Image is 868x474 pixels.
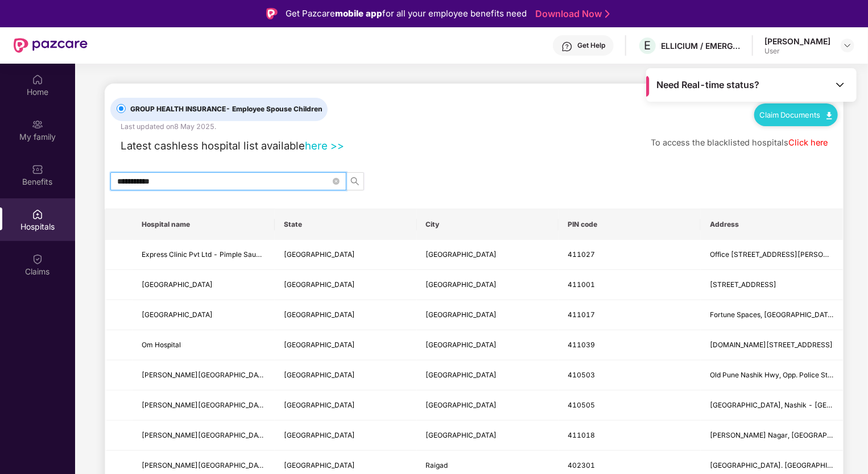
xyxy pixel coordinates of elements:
[701,240,843,270] td: Office No-205, 2nd Floor, Rainbow Plaza, Near Jagtap Dairy Chowk
[834,79,846,90] img: Toggle Icon
[335,8,382,19] strong: mobile app
[133,240,275,270] td: Express Clinic Pvt Ltd - Pimple Saudagar
[284,280,355,289] span: [GEOGRAPHIC_DATA]
[32,119,43,130] img: svg+xml;base64,PHN2ZyB3aWR0aD0iMjAiIGhlaWdodD0iMjAiIHZpZXdCb3g9IjAgMCAyMCAyMCIgZmlsbD0ibm9uZSIgeG...
[142,371,269,379] span: [PERSON_NAME][GEOGRAPHIC_DATA]
[426,280,497,289] span: [GEOGRAPHIC_DATA]
[568,371,595,379] span: 410503
[284,250,355,259] span: [GEOGRAPHIC_DATA]
[32,209,43,220] img: svg+xml;base64,PHN2ZyBpZD0iSG9zcGl0YWxzIiB4bWxucz0iaHR0cDovL3d3dy53My5vcmcvMjAwMC9zdmciIHdpZHRoPS...
[710,461,855,469] span: [GEOGRAPHIC_DATA]. [GEOGRAPHIC_DATA]
[651,138,788,148] span: To access the blacklisted hospitals
[657,79,760,91] span: Need Real-time status?
[32,164,43,175] img: svg+xml;base64,PHN2ZyBpZD0iQmVuZWZpdHMiIHhtbG5zPSJodHRwOi8vd3d3LnczLm9yZy8yMDAwL3N2ZyIgd2lkdGg9Ij...
[32,74,43,85] img: svg+xml;base64,PHN2ZyBpZD0iSG9tZSIgeG1sbnM9Imh0dHA6Ly93d3cudzMub3JnLzIwMDAvc3ZnIiB3aWR0aD0iMjAiIG...
[701,390,843,421] td: Shidhan Plaza, Nashik - Pune Rd, Thigal Sthal, Rajgurunagar, Khed
[764,36,830,47] div: [PERSON_NAME]
[133,421,275,451] td: Dr. D. Y. Patil Hospital & Research Centre
[275,300,417,330] td: Maharashtra
[133,300,275,330] td: Fortune Hospital
[142,310,213,319] span: [GEOGRAPHIC_DATA]
[426,250,497,259] span: [GEOGRAPHIC_DATA]
[701,300,843,330] td: Fortune Spaces, Near Maharshi School, Link Road, Rahatani
[426,431,497,439] span: [GEOGRAPHIC_DATA]
[142,461,356,469] span: [PERSON_NAME][GEOGRAPHIC_DATA] and [GEOGRAPHIC_DATA]
[142,431,269,439] span: [PERSON_NAME][GEOGRAPHIC_DATA]
[284,310,355,319] span: [GEOGRAPHIC_DATA]
[559,209,701,240] th: PIN code
[426,371,497,379] span: [GEOGRAPHIC_DATA]
[284,401,355,409] span: [GEOGRAPHIC_DATA]
[133,209,275,240] th: Hospital name
[226,105,323,113] span: - Employee Spouse Children
[286,7,527,20] div: Get Pazcare for all your employee benefits need
[275,240,417,270] td: Maharashtra
[568,310,595,319] span: 411017
[417,390,559,421] td: PUNE
[275,209,417,240] th: State
[284,340,355,349] span: [GEOGRAPHIC_DATA]
[266,8,278,19] img: Logo
[568,250,595,259] span: 411027
[417,421,559,451] td: PUNE
[710,431,862,439] span: [PERSON_NAME] Nagar, [GEOGRAPHIC_DATA]
[701,330,843,360] td: S.No. 201/5, Hutatma Chowk, Alandi Road, Bhosari
[760,110,832,119] a: Claim Documents
[133,330,275,360] td: Om Hospital
[275,421,417,451] td: Maharashtra
[275,270,417,300] td: Maharashtra
[710,250,854,259] span: Office [STREET_ADDRESS][PERSON_NAME]
[121,139,305,152] span: Latest cashless hospital list available
[284,431,355,439] span: [GEOGRAPHIC_DATA]
[788,138,828,148] a: Click here
[284,461,355,469] span: [GEOGRAPHIC_DATA]
[701,421,843,451] td: Sant Tukaram Nagar, Pimpri
[417,270,559,300] td: PUNE
[568,431,595,439] span: 411018
[284,371,355,379] span: [GEOGRAPHIC_DATA]
[142,250,275,259] span: Express Clinic Pvt Ltd - Pimple Saudagar
[426,340,497,349] span: [GEOGRAPHIC_DATA]
[14,38,88,53] img: New Pazcare Logo
[275,330,417,360] td: Maharashtra
[305,139,344,152] a: here >>
[426,401,497,409] span: [GEOGRAPHIC_DATA]
[126,104,327,115] span: GROUP HEALTH INSURANCE
[426,310,497,319] span: [GEOGRAPHIC_DATA]
[826,112,832,119] img: svg+xml;base64,PHN2ZyB4bWxucz0iaHR0cDovL3d3dy53My5vcmcvMjAwMC9zdmciIHdpZHRoPSIxMC40IiBoZWlnaHQ9Ij...
[701,209,843,240] th: Address
[568,280,595,289] span: 411001
[710,280,776,289] span: [STREET_ADDRESS]
[417,209,559,240] th: City
[346,177,363,186] span: search
[133,270,275,300] td: Jehangir Hospital
[121,121,216,132] div: Last updated on 8 May 2025 .
[417,300,559,330] td: PUNE
[417,240,559,270] td: PUNE
[142,280,213,289] span: [GEOGRAPHIC_DATA]
[142,340,181,349] span: Om Hospital
[710,340,833,349] span: [DOMAIN_NAME][STREET_ADDRESS]
[417,360,559,390] td: PUNE
[275,360,417,390] td: Maharashtra
[426,461,448,469] span: Raigad
[133,390,275,421] td: Shivsundar Hospital & Maternity Home
[701,360,843,390] td: Old Pune Nashik Hwy, Opp. Police Station Patilwada, Manchar
[142,220,266,229] span: Hospital name
[701,270,843,300] td: 32, Sassoon Road
[32,253,43,265] img: svg+xml;base64,PHN2ZyBpZD0iQ2xhaW0iIHhtbG5zPSJodHRwOi8vd3d3LnczLm9yZy8yMDAwL3N2ZyIgd2lkdGg9IjIwIi...
[764,47,830,56] div: User
[843,41,852,50] img: svg+xml;base64,PHN2ZyBpZD0iRHJvcGRvd24tMzJ4MzIiIHhtbG5zPSJodHRwOi8vd3d3LnczLm9yZy8yMDAwL3N2ZyIgd2...
[417,330,559,360] td: PUNE
[333,178,340,185] span: close-circle
[275,390,417,421] td: Maharashtra
[605,8,610,20] img: Stroke
[568,340,595,349] span: 411039
[568,401,595,409] span: 410505
[661,40,741,51] div: ELLICIUM / EMERGYS SOLUTIONS PRIVATE LIMITED
[644,39,651,52] span: E
[568,461,595,469] span: 402301
[346,172,364,190] button: search
[133,360,275,390] td: Dr. Dhaybar Children Hospital
[535,8,606,20] a: Download Now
